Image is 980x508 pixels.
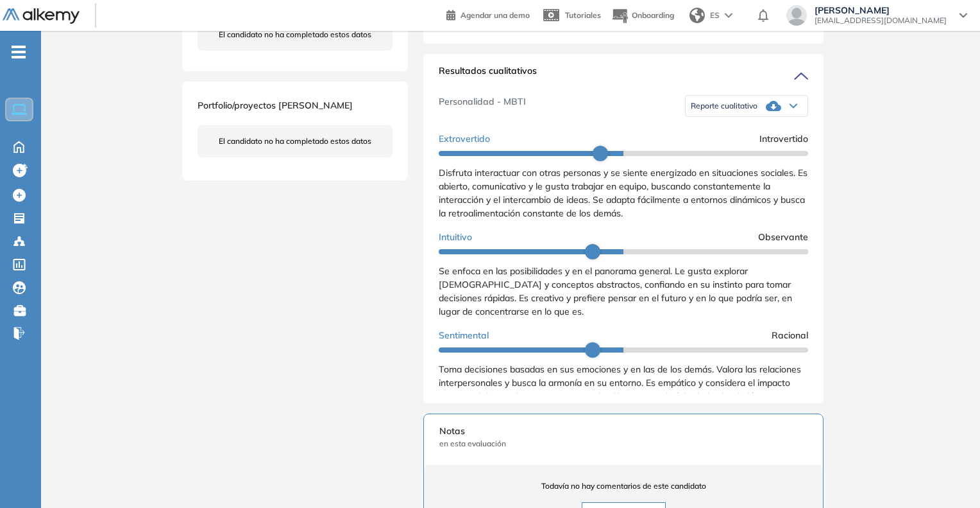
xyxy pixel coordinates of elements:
span: Agendar una demo [460,10,530,20]
span: Extrovertido [439,132,490,146]
span: Sentimental [439,329,489,342]
span: Portfolio/proyectos [PERSON_NAME] [198,100,353,111]
span: Toma decisiones basadas en sus emociones y en las de los demás. Valora las relaciones interperson... [439,363,807,402]
span: Onboarding [632,10,674,20]
i: - [12,51,26,53]
img: world [689,8,705,23]
span: Intuitivo [439,231,472,244]
span: en esta evaluación [439,438,807,450]
span: [PERSON_NAME] [815,5,947,15]
span: Disfruta interactuar con otras personas y se siente energizado en situaciones sociales. Es abiert... [439,167,807,219]
span: ES [710,10,720,21]
img: Logo [3,8,80,24]
span: Observante [758,231,808,244]
img: arrow [725,13,732,18]
span: Racional [772,329,808,342]
button: Onboarding [611,2,674,30]
span: Todavía no hay comentarios de este candidato [439,480,807,492]
span: [EMAIL_ADDRESS][DOMAIN_NAME] [815,15,947,26]
span: Tutoriales [565,10,601,20]
span: Se enfoca en las posibilidades y en el panorama general. Le gusta explorar [DEMOGRAPHIC_DATA] y c... [439,265,792,317]
span: Introvertido [759,132,808,146]
span: Notas [439,425,807,438]
span: El candidato no ha completado estos datos [219,136,371,147]
a: Agendar una demo [446,6,530,22]
span: El candidato no ha completado estos datos [219,29,371,40]
span: Reporte cualitativo [691,101,757,111]
span: Resultados cualitativos [439,64,537,85]
span: Personalidad - MBTI [439,95,526,117]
